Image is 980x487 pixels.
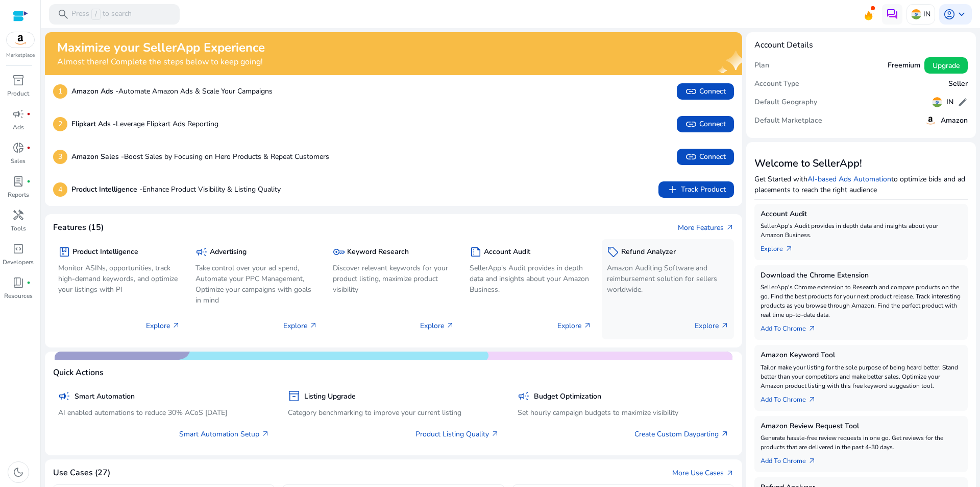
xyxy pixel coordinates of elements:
p: Explore [557,320,592,331]
p: AI enabled automations to reduce 30% ACoS [DATE] [58,407,269,418]
h5: IN [946,98,953,107]
h4: Account Details [754,40,813,50]
h5: Download the Chrome Extension [761,271,962,280]
p: Explore [420,320,454,331]
a: AI-based Ads Automation [807,174,891,184]
span: campaign [12,108,24,120]
span: arrow_outward [808,324,816,333]
span: arrow_outward [721,430,729,438]
h5: Amazon Keyword Tool [761,351,962,360]
p: Boost Sales by Focusing on Hero Products & Repeat Customers [71,151,329,162]
p: SellerApp's Audit provides in depth data and insights about your Amazon Business. [761,221,962,240]
a: More Use Casesarrow_outward [672,468,734,478]
p: Marketplace [6,52,35,59]
span: summarize [470,246,482,258]
p: Amazon Auditing Software and reimbursement solution for sellers worldwide. [607,263,729,295]
span: arrow_outward [785,245,793,253]
h5: Budget Optimization [534,392,601,401]
p: Reports [8,190,29,199]
span: campaign [58,390,70,402]
span: arrow_outward [808,457,816,465]
span: arrow_outward [309,321,317,330]
span: Connect [685,151,726,163]
p: SellerApp's Audit provides in depth data and insights about your Amazon Business. [470,263,592,295]
span: fiber_manual_record [27,112,31,116]
h4: Features (15) [53,223,104,233]
span: arrow_outward [726,223,734,231]
p: 2 [53,117,67,131]
p: Generate hassle-free review requests in one go. Get reviews for the products that are delivered i... [761,433,962,452]
span: arrow_outward [808,396,816,404]
span: key [333,246,345,258]
span: search [57,8,69,20]
span: handyman [12,209,24,221]
button: linkConnect [677,116,734,132]
span: arrow_outward [726,469,734,477]
p: Tools [11,224,26,233]
span: link [685,118,697,130]
b: Amazon Sales - [71,152,124,161]
span: arrow_outward [491,430,499,438]
h5: Seller [948,80,968,88]
a: Add To Chrome [761,452,824,466]
span: arrow_outward [446,321,454,330]
h5: Product Intelligence [72,248,138,257]
span: edit [958,97,968,107]
span: Connect [685,85,726,98]
span: campaign [518,390,530,402]
p: Resources [4,291,33,300]
a: Explorearrow_outward [761,240,801,254]
span: link [685,85,697,98]
p: 3 [53,150,67,164]
button: linkConnect [677,83,734,100]
span: link [685,151,697,163]
span: account_circle [943,8,955,20]
h5: Amazon Review Request Tool [761,422,962,431]
span: sell [607,246,619,258]
button: linkConnect [677,149,734,165]
span: arrow_outward [172,321,180,330]
span: fiber_manual_record [27,281,31,285]
span: arrow_outward [721,321,729,330]
h5: Freemium [888,61,920,70]
h5: Plan [754,61,769,70]
a: More Featuresarrow_outward [678,222,734,233]
span: add [667,183,679,196]
h5: Account Audit [761,210,962,219]
span: Track Product [667,183,726,196]
p: SellerApp's Chrome extension to Research and compare products on the go. Find the best products f... [761,283,962,319]
p: Product [7,89,29,98]
p: 4 [53,182,67,197]
h5: Listing Upgrade [304,392,356,401]
p: Tailor make your listing for the sole purpose of being heard better. Stand better than your compe... [761,363,962,390]
p: Explore [695,320,729,331]
span: dark_mode [12,466,24,478]
span: / [91,9,101,20]
span: donut_small [12,142,24,154]
span: book_4 [12,276,24,289]
h3: Welcome to SellerApp! [754,157,968,170]
span: inventory_2 [288,390,300,402]
button: Upgrade [924,57,968,74]
p: Category benchmarking to improve your current listing [288,407,499,418]
p: Enhance Product Visibility & Listing Quality [71,184,281,195]
b: Flipkart Ads - [71,119,116,129]
p: 1 [53,84,67,99]
span: Connect [685,118,726,130]
h5: Keyword Research [347,248,409,257]
b: Amazon Ads - [71,86,118,96]
p: Explore [146,320,180,331]
a: Add To Chrome [761,319,824,334]
p: IN [923,5,930,23]
img: in.svg [911,9,921,19]
p: Set hourly campaign budgets to maximize visibility [518,407,729,418]
h4: Quick Actions [53,368,104,378]
span: arrow_outward [261,430,269,438]
p: Explore [283,320,317,331]
h5: Default Geography [754,98,817,107]
p: Take control over your ad spend, Automate your PPC Management, Optimize your campaigns with goals... [195,263,317,306]
a: Smart Automation Setup [179,429,269,439]
p: Sales [11,156,26,166]
span: fiber_manual_record [27,179,31,183]
a: Create Custom Dayparting [634,429,729,439]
